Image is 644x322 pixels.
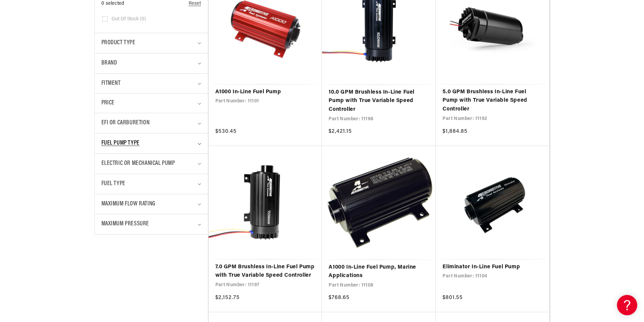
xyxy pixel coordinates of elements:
summary: Brand (0 selected) [101,53,201,73]
span: Maximum Flow Rating [101,199,156,209]
a: A1000 In-Line Fuel Pump [215,88,315,97]
span: Fuel Type [101,179,125,189]
summary: EFI or Carburetion (0 selected) [101,113,201,133]
summary: Fuel Type (0 selected) [101,174,201,194]
summary: Fuel Pump Type (0 selected) [101,133,201,153]
span: Price [101,99,115,108]
summary: Product type (0 selected) [101,33,201,53]
span: Out of stock (0) [112,16,146,22]
a: 10.0 GPM Brushless In-Line Fuel Pump with True Variable Speed Controller [329,88,429,114]
summary: Fitment (0 selected) [101,74,201,94]
a: A1000 In-Line Fuel Pump, Marine Applications [329,263,429,280]
summary: Maximum Pressure (0 selected) [101,214,201,234]
a: 7.0 GPM Brushless In-Line Fuel Pump with True Variable Speed Controller [215,263,315,280]
span: Brand [101,58,117,68]
span: Fitment [101,79,121,89]
span: Product type [101,38,136,48]
summary: Price [101,94,201,113]
span: Maximum Pressure [101,219,149,229]
summary: Maximum Flow Rating (0 selected) [101,194,201,214]
span: Fuel Pump Type [101,139,140,148]
a: 5.0 GPM Brushless In-Line Fuel Pump with True Variable Speed Controller [443,88,543,114]
summary: Electric or Mechanical Pump (0 selected) [101,154,201,174]
span: EFI or Carburetion [101,118,150,128]
span: Electric or Mechanical Pump [101,159,175,169]
a: Eliminator In-Line Fuel Pump [443,263,543,272]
